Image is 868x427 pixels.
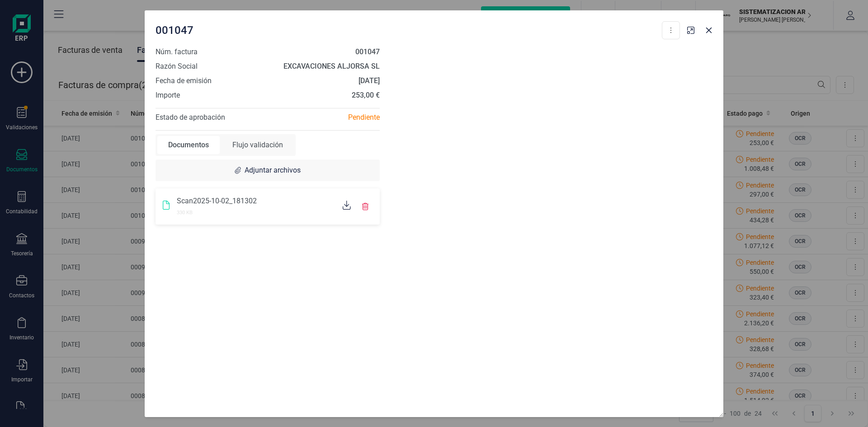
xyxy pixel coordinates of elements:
[156,61,198,72] span: Razón Social
[156,113,225,122] span: Estado de aprobación
[359,76,380,85] strong: [DATE]
[283,62,380,70] strong: EXCAVACIONES ALJORSA SL
[156,75,212,86] span: Fecha de emisión
[156,47,198,57] span: Núm. factura
[156,160,380,181] div: Adjuntar archivos
[177,197,257,205] span: Scan2025-10-02_181302
[268,112,387,123] div: Pendiente
[157,136,220,154] div: Documentos
[222,136,294,154] div: Flujo validación
[156,90,180,101] span: Importe
[156,23,193,38] span: 001047
[245,165,301,176] span: Adjuntar archivos
[177,210,193,216] span: 330 KB
[355,47,380,56] strong: 001047
[702,23,716,38] button: Close
[352,91,380,99] strong: 253,00 €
